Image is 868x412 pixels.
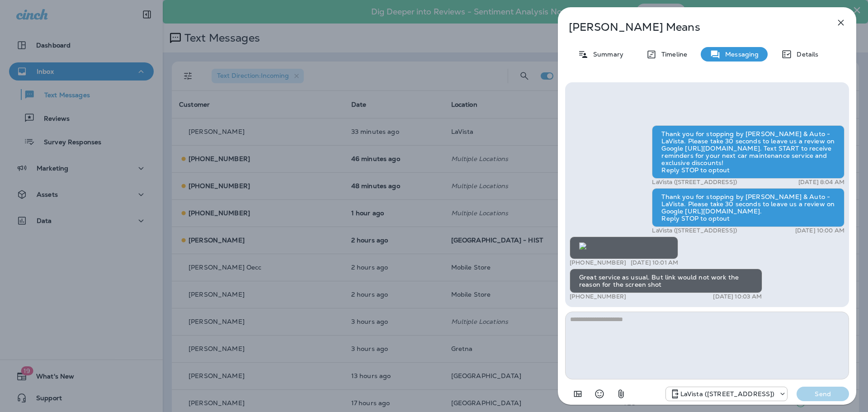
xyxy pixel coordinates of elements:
div: Thank you for stopping by [PERSON_NAME] & Auto - LaVista. Please take 30 seconds to leave us a re... [652,188,844,227]
p: [DATE] 10:01 AM [631,259,678,266]
p: Summary [589,51,623,58]
div: Great service as usual. But link would not work the reason for the screen shot [570,269,762,293]
p: [DATE] 10:03 AM [713,293,762,300]
img: twilio-download [579,242,586,250]
div: +1 (402) 593-8150 [666,388,788,399]
p: [PHONE_NUMBER] [570,259,626,266]
p: LaVista ([STREET_ADDRESS]) [652,179,737,186]
p: Timeline [657,51,687,58]
button: Add in a premade template [569,385,587,403]
button: Select an emoji [590,385,609,403]
p: [DATE] 8:04 AM [798,179,844,186]
p: LaVista ([STREET_ADDRESS]) [680,390,775,398]
p: Messaging [721,51,759,58]
p: [PHONE_NUMBER] [570,293,626,300]
p: LaVista ([STREET_ADDRESS]) [652,227,737,234]
p: [DATE] 10:00 AM [795,227,844,234]
div: Thank you for stopping by [PERSON_NAME] & Auto - LaVista. Please take 30 seconds to leave us a re... [652,125,844,179]
p: Details [792,51,818,58]
p: [PERSON_NAME] Means [569,21,816,33]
